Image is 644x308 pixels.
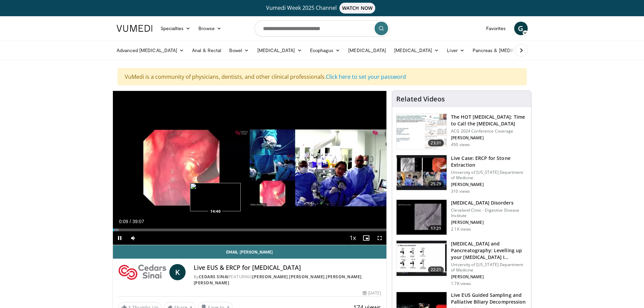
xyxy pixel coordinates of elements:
img: f2a564ac-f79a-4a91-bf7b-b84a8cb0f685.150x105_q85_crop-smart_upscale.jpg [397,241,447,276]
a: K [169,264,186,280]
a: Anal & Rectal [188,44,225,57]
a: 25:29 Live Case: ERCP for Stone Extraction University of [US_STATE] Department of Medicine [PERSO... [396,155,527,194]
a: Esophagus [306,44,344,57]
a: Click here to set your password [326,73,406,80]
a: 23:31 The HOT [MEDICAL_DATA]: Time to Call the [MEDICAL_DATA] ACG 2024 Conference Coverage [PERSO... [396,114,527,149]
a: G [514,22,528,35]
a: [MEDICAL_DATA] [344,44,390,57]
h4: Related Videos [396,95,445,103]
span: 22:21 [428,266,444,273]
a: Browse [194,22,225,35]
img: 48af654a-1c49-49ef-8b1b-08112d907465.150x105_q85_crop-smart_upscale.jpg [397,155,447,190]
a: 22:21 [MEDICAL_DATA] and Pancreatography: Levelling up your [MEDICAL_DATA] I… University of [US_S... [396,240,527,286]
a: [PERSON_NAME] [194,280,230,286]
h3: Live Case: ERCP for Stone Extraction [451,155,527,168]
a: [MEDICAL_DATA] [390,44,443,57]
button: Playback Rate [346,231,359,245]
a: Advanced [MEDICAL_DATA] [113,44,188,57]
a: Favorites [482,22,510,35]
p: [PERSON_NAME] [451,274,527,280]
span: WATCH NOW [339,3,375,14]
a: Vumedi Week 2025 ChannelWATCH NOW [118,3,527,14]
p: [PERSON_NAME] [451,135,527,141]
p: 450 views [451,142,470,147]
p: [PERSON_NAME] [451,220,527,225]
span: 17:21 [428,225,444,232]
p: University of [US_STATE] Department of Medicine [451,170,527,181]
a: Liver [443,44,468,57]
img: image.jpeg [190,183,241,211]
input: Search topics, interventions [255,20,390,37]
div: Progress Bar [113,229,387,231]
h3: [MEDICAL_DATA] and Pancreatography: Levelling up your [MEDICAL_DATA] I… [451,240,527,261]
button: Fullscreen [373,231,386,245]
p: Cleveland Clinic - Digestive Disease Institute [451,208,527,218]
a: Pancreas & [MEDICAL_DATA] [469,44,548,57]
a: [PERSON_NAME] [289,274,325,280]
p: 1.7K views [451,281,471,286]
span: 25:29 [428,181,444,187]
div: By FEATURING , , , [194,274,381,286]
img: 2be06fa1-8f42-4bab-b66d-9367dd3d8d02.150x105_q85_crop-smart_upscale.jpg [397,200,447,235]
a: Bowel [225,44,253,57]
img: Cedars Sinai [118,264,167,280]
a: 17:21 [MEDICAL_DATA] Disorders Cleveland Clinic - Digestive Disease Institute [PERSON_NAME] 2.1K ... [396,199,527,235]
img: ba50df68-c1e0-47c3-8b2c-701c38947694.150x105_q85_crop-smart_upscale.jpg [397,114,447,149]
div: [DATE] [363,290,381,296]
button: Enable picture-in-picture mode [359,231,373,245]
p: ACG 2024 Conference Coverage [451,128,527,134]
h3: The HOT [MEDICAL_DATA]: Time to Call the [MEDICAL_DATA] [451,114,527,127]
p: University of [US_STATE] Department of Medicine [451,262,527,273]
a: Email [PERSON_NAME] [113,245,387,259]
p: 2.1K views [451,227,471,232]
a: [MEDICAL_DATA] [253,44,306,57]
span: 23:31 [428,140,444,146]
button: Pause [113,231,126,245]
h4: Live EUS & ERCP for [MEDICAL_DATA] [194,264,381,271]
p: 310 views [451,189,470,194]
h3: Live EUS Guided Sampling and Palliative Biliary Decompression [451,292,527,305]
h3: [MEDICAL_DATA] Disorders [451,199,527,206]
span: 39:07 [132,219,144,224]
div: VuMedi is a community of physicians, dentists, and other clinical professionals. [118,68,527,85]
a: Cedars Sinai [199,274,229,280]
img: VuMedi Logo [117,25,152,32]
video-js: Video Player [113,91,387,245]
button: Mute [126,231,140,245]
a: [PERSON_NAME] [326,274,362,280]
a: [PERSON_NAME] [252,274,288,280]
span: 0:09 [119,219,128,224]
span: / [130,219,131,224]
a: Specialties [157,22,195,35]
p: [PERSON_NAME] [451,182,527,187]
